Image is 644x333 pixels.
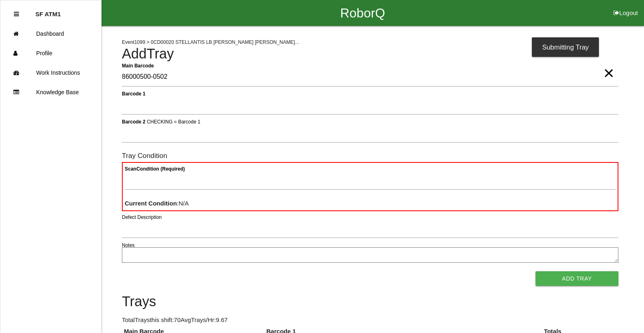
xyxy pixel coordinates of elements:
h4: Trays [122,294,618,309]
input: Required [122,68,618,86]
div: Submitting Tray [532,37,599,57]
b: Scan Condition (Required) [125,166,185,172]
p: SF ATM1 [35,4,61,17]
b: Barcode 2 [122,119,145,124]
h6: Tray Condition [122,152,618,160]
label: Notes [122,242,134,249]
a: Knowledge Base [0,82,101,102]
label: Defect Description [122,214,162,221]
a: Profile [0,43,101,63]
b: Current Condition [125,200,177,207]
button: Add Tray [536,271,618,286]
a: Dashboard [0,24,101,43]
h4: Add Tray [122,46,618,62]
span: : N/A [125,200,189,207]
b: Barcode 1 [122,91,145,96]
span: Event 1099 > 0CD00020 STELLANTIS LB [PERSON_NAME] [PERSON_NAME]... [122,39,299,45]
span: CHECKING = Barcode 1 [147,119,200,124]
b: Main Barcode [122,63,154,68]
a: Work Instructions [0,63,101,82]
span: Clear Input [603,57,614,73]
p: Total Trays this shift: 70 Avg Trays /Hr: 9.67 [122,316,618,325]
div: Close [14,4,19,24]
